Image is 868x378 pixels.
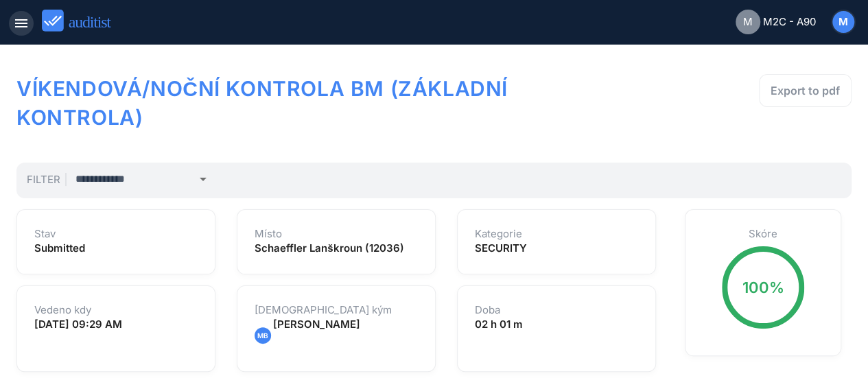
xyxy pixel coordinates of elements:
[255,227,418,241] h1: Místo
[759,74,852,107] button: Export to pdf
[34,303,198,317] h1: Vedeno kdy
[27,173,67,186] span: Filter
[42,10,124,32] img: auditist_logo_new.svg
[273,318,360,331] span: [PERSON_NAME]
[16,74,517,132] h1: VÍKENDOVÁ/NOČNÍ KONTROLA BM (ZÁKLADNÍ KONTROLA)
[34,241,85,255] strong: Submitted
[742,276,784,298] div: 100%
[743,14,753,30] span: M
[13,15,30,32] i: menu
[257,328,268,343] span: MB
[475,303,638,317] h1: Doba
[475,241,527,255] strong: SECURITY
[838,14,848,30] span: M
[831,10,856,34] button: M
[771,82,840,99] div: Export to pdf
[34,318,122,331] strong: [DATE] 09:29 AM
[195,171,211,187] i: arrow_drop_down
[475,318,523,331] strong: 02 h 01 m
[703,227,823,241] h1: Skóre
[34,227,198,241] h1: Stav
[763,14,816,30] span: M2C - A90
[475,227,638,241] h1: Kategorie
[255,303,418,317] h1: [DEMOGRAPHIC_DATA] kým
[255,241,403,255] strong: Schaeffler Lanškroun (12036)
